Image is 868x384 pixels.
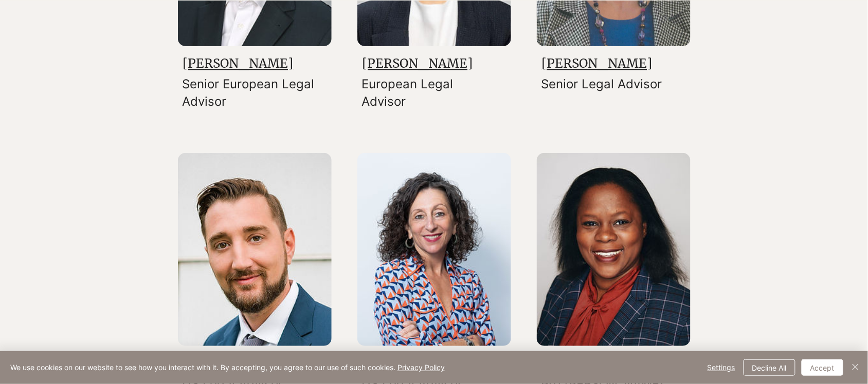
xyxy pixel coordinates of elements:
[182,75,320,110] p: Senior European Legal Advisor
[397,363,445,372] a: Privacy Policy
[362,55,473,71] a: [PERSON_NAME]
[541,75,679,93] p: Senior Legal Advisor
[10,363,445,372] span: We use cookies on our website to see how you interact with it. By accepting, you agree to our use...
[744,359,795,376] button: Decline All
[802,359,843,376] button: Accept
[183,55,293,71] a: [PERSON_NAME]
[849,359,862,376] button: Close
[541,55,652,71] a: [PERSON_NAME]
[708,360,735,375] span: Settings
[361,75,500,110] p: European Legal Advisor
[849,361,862,373] img: Close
